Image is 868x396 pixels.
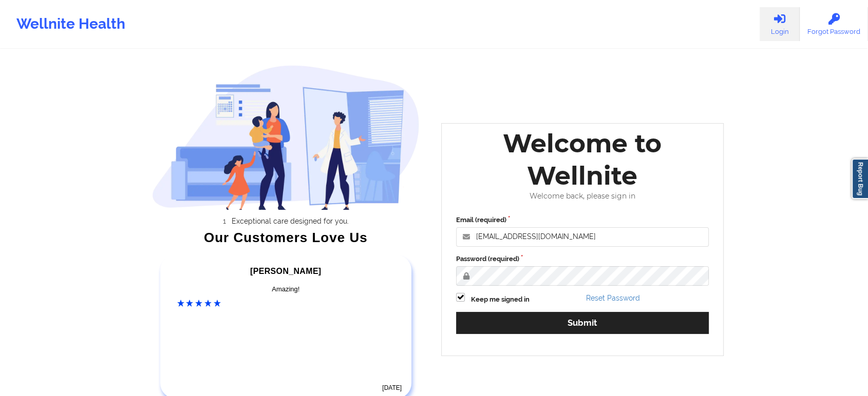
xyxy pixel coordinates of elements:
label: Email (required) [456,215,709,225]
a: Forgot Password [800,7,868,41]
div: Amazing! [177,284,395,294]
button: Submit [456,312,709,334]
div: Our Customers Love Us [152,232,420,243]
div: Welcome back, please sign in [449,192,716,201]
input: Email address [456,227,709,247]
a: Reset Password [586,294,640,302]
li: Exceptional care designed for you. [161,217,420,225]
div: Welcome to Wellnite [449,127,716,192]
label: Password (required) [456,254,709,264]
span: [PERSON_NAME] [250,267,321,275]
a: Login [760,7,800,41]
time: [DATE] [382,384,402,391]
img: wellnite-auth-hero_200.c722682e.png [152,65,420,210]
a: Report Bug [852,159,868,199]
label: Keep me signed in [471,294,530,305]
